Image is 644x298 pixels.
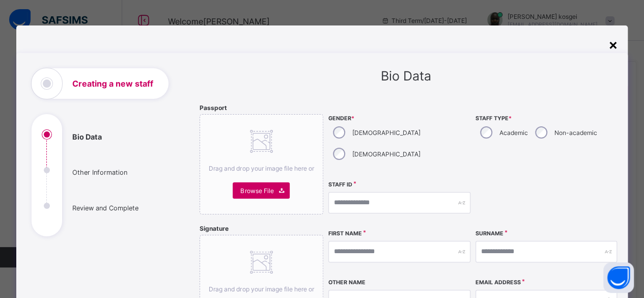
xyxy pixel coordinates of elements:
[381,68,431,84] span: Bio Data
[475,279,521,286] label: Email Address
[352,150,421,158] label: [DEMOGRAPHIC_DATA]
[72,79,153,88] h1: Creating a new staff
[200,104,227,112] span: Passport
[328,230,362,237] label: First Name
[209,285,314,293] span: Drag and drop your image file here or
[209,165,314,172] span: Drag and drop your image file here or
[475,230,503,237] label: Surname
[328,279,366,286] label: Other Name
[240,187,273,195] span: Browse File
[200,114,324,214] div: Drag and drop your image file here orBrowse File
[328,181,352,188] label: Staff ID
[200,225,229,232] span: Signature
[475,115,617,122] span: Staff Type
[608,36,618,53] div: ×
[499,129,528,137] label: Academic
[328,115,470,122] span: Gender
[603,262,634,293] button: Open asap
[352,129,421,137] label: [DEMOGRAPHIC_DATA]
[554,129,597,137] label: Non-academic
